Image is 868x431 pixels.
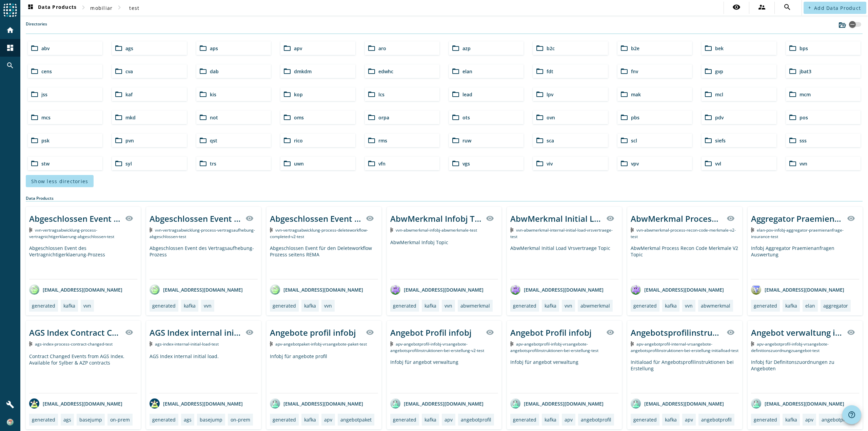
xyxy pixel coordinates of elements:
mat-icon: visibility [486,214,494,222]
span: uwn [294,160,304,167]
button: mobiliar [87,2,115,14]
span: ruw [462,137,471,144]
div: AbwMerkmal Infobj Topic [390,239,498,279]
span: mkd [125,114,136,121]
span: fdt [547,68,553,75]
div: abwmerkmal [580,302,610,309]
mat-icon: build [6,400,14,409]
mat-icon: folder_open [620,90,628,98]
span: Kafka Topic: vvn-abwmerkmal-infobj-abwmerkmale-test [396,227,477,233]
div: ags [184,416,192,423]
img: avatar [510,285,520,295]
div: abwmerkmal [701,302,730,309]
div: AGS Index internal initial load. [150,353,258,393]
img: avatar [29,398,39,409]
mat-icon: visibility [606,328,614,336]
mat-icon: folder_open [789,44,797,52]
div: Infobj für angebot verwaltung [510,359,618,393]
mat-icon: folder_open [789,136,797,144]
div: angebotprofil [822,416,852,423]
span: Kafka Topic: ags-index-process-contract-changed-test [35,341,113,347]
div: Angebot Profil infobj [510,327,592,338]
div: Angebotsprofilinstruktionen bei Erstellung Initial Load [631,327,723,338]
mat-icon: folder_open [115,67,123,75]
button: Data Products [24,2,79,14]
div: generated [273,416,296,423]
div: Abgeschlossen Event des Vertragnichtigerklaerung-Prozess [29,213,121,224]
div: abwmerkmal [460,302,490,309]
div: angebotpaket [340,416,372,423]
span: mobiliar [90,5,113,11]
span: edwhc [378,68,393,75]
mat-icon: supervisor_account [758,3,766,11]
mat-icon: visibility [486,328,494,336]
mat-icon: visibility [847,214,855,222]
div: ags [63,416,71,423]
div: kafka [665,302,677,309]
mat-icon: folder_open [452,67,460,75]
span: Kafka Topic: vvn-abwmerkmal-process-recon-code-merkmale-v2-test [631,227,736,239]
span: jss [41,91,47,98]
span: cens [41,68,52,75]
div: [EMAIL_ADDRESS][DOMAIN_NAME] [510,398,604,409]
mat-icon: folder_open [31,67,39,75]
mat-icon: visibility [245,328,254,336]
div: vvn [204,302,212,309]
div: apv [805,416,813,423]
span: ovn [547,114,555,121]
span: mak [631,91,641,98]
mat-icon: folder_open [789,113,797,121]
div: Data Products [26,195,863,201]
div: Angebot Profil infobj [390,327,472,338]
div: elan [805,302,815,309]
mat-icon: folder_open [620,44,628,52]
div: AGS Index internal initial load [150,327,241,338]
span: sss [800,137,807,144]
mat-icon: visibility [125,214,133,222]
img: avatar [29,285,39,295]
div: AbwMerkmal Infobj Topic [390,213,482,224]
span: b2e [631,45,639,52]
div: vvn [445,302,452,309]
div: apv [324,416,332,423]
mat-icon: help_outline [848,411,856,419]
div: Contract Changed Events from AGS Index. Available for Sylber & AZP contracts [29,353,137,393]
span: fnv [631,68,638,75]
div: [EMAIL_ADDRESS][DOMAIN_NAME] [270,285,363,295]
span: mcm [800,91,811,98]
div: Abgeschlossen Event für den Deleteworkflow Prozess seitens REMA [270,213,362,224]
img: Kafka Topic: vvn-vertragsabwicklung-process-deleteworkflow-completed-v2-test [270,228,273,232]
div: vvn [565,302,572,309]
mat-icon: folder_open [368,67,376,75]
mat-icon: visibility [847,328,855,336]
span: apv [294,45,302,52]
span: lpv [547,91,553,98]
mat-icon: visibility [727,328,735,336]
mat-icon: folder_open [704,44,712,52]
mat-icon: folder_open [789,67,797,75]
span: lcs [378,91,384,98]
mat-icon: folder_open [199,44,207,52]
mat-icon: folder_open [115,90,123,98]
mat-icon: chevron_right [79,3,87,12]
span: Kafka Topic: vvn-abwmerkmal-internal-initial-load-vrsvertraege-test [510,227,613,239]
span: sca [547,137,554,144]
mat-icon: folder_open [283,136,291,144]
span: vvn [800,160,807,167]
div: apv [445,416,453,423]
span: orpa [378,114,389,121]
mat-icon: search [6,61,14,70]
img: avatar [631,398,641,409]
div: [EMAIL_ADDRESS][DOMAIN_NAME] [390,398,484,409]
div: generated [754,416,777,423]
div: kafka [545,416,556,423]
div: Infobj für angebot verwaltung [390,359,498,393]
div: kafka [425,416,436,423]
span: psk [41,137,50,144]
mat-icon: folder_open [452,90,460,98]
span: b2c [547,45,555,52]
mat-icon: folder_open [452,44,460,52]
div: aggregator [823,302,848,309]
span: Kafka Topic: apv-angebotprofil-internal-vrsangebote-angebotsprofilinstruktionen-bei-erstellung-in... [631,341,738,353]
span: Kafka Topic: elan-pov-infobj-aggregator-praemienanfrage-insurance-test [751,227,844,239]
